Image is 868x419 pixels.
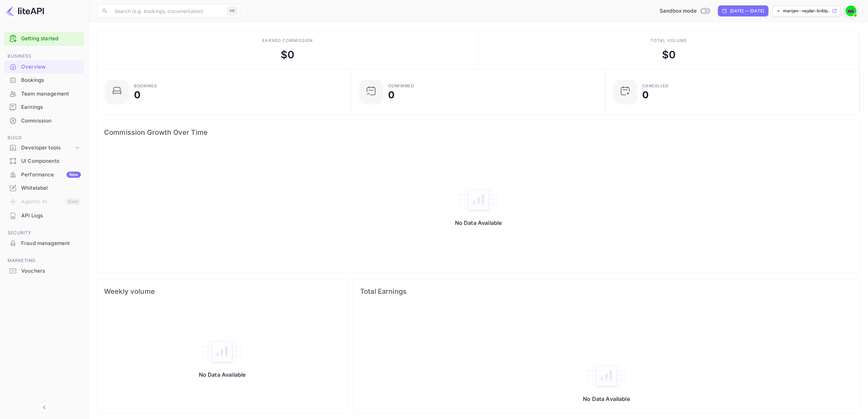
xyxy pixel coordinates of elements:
img: Marijan Šnajdar [845,5,856,16]
p: marijan--najdar-br6lp.... [783,8,830,14]
div: Getting started [4,32,84,46]
div: New [67,172,81,178]
div: 0 [134,90,141,100]
div: Earned commission [262,38,313,44]
div: Confirmed [388,84,414,88]
div: Total volume [650,38,687,44]
a: Vouchers [4,264,84,277]
a: Fraud management [4,237,84,249]
div: 0 [388,90,395,100]
div: Team management [21,90,81,98]
div: UI Components [21,157,81,165]
div: 0 [642,90,649,100]
div: Switch to Production mode [657,7,712,15]
div: Whitelabel [4,182,84,195]
span: Sandbox mode [660,7,697,15]
div: $ 0 [281,47,294,62]
img: empty-state-table2.svg [458,185,499,214]
a: Overview [4,60,84,73]
span: Build [4,134,84,142]
img: empty-state-table2.svg [586,361,627,390]
span: Business [4,53,84,60]
div: CANCELLED [642,84,669,88]
div: [DATE] — [DATE] [730,8,764,14]
button: Collapse navigation [38,401,50,414]
div: ⌘K [227,6,237,15]
div: API Logs [21,212,81,220]
div: UI Components [4,155,84,168]
a: Getting started [21,35,81,43]
div: Developer tools [21,144,74,152]
div: Fraud management [21,240,81,247]
span: Total Earnings [360,286,853,297]
div: Bookings [134,84,157,88]
span: Weekly volume [104,286,340,297]
a: Team management [4,87,84,100]
a: UI Components [4,155,84,167]
div: Earnings [21,103,81,111]
a: Commission [4,114,84,127]
a: Bookings [4,74,84,86]
span: Security [4,229,84,237]
div: API Logs [4,209,84,222]
div: Developer tools [4,142,84,154]
div: Click to change the date range period [718,5,768,16]
p: No Data Available [455,219,502,226]
input: Search (e.g. bookings, documentation) [111,4,224,18]
div: Commission [21,117,81,125]
span: Marketing [4,257,84,264]
div: Vouchers [21,267,81,275]
div: Fraud management [4,237,84,250]
span: Commission Growth Over Time [104,127,853,138]
p: No Data Available [199,371,246,378]
div: Overview [4,60,84,74]
div: Vouchers [4,264,84,278]
a: Whitelabel [4,182,84,194]
div: Bookings [4,74,84,87]
div: Team management [4,87,84,101]
div: $ 0 [662,47,676,62]
div: Whitelabel [21,184,81,192]
img: empty-state-table2.svg [202,337,242,366]
div: Performance [21,171,81,179]
div: Overview [21,63,81,71]
div: PerformanceNew [4,168,84,182]
div: Earnings [4,101,84,114]
p: No Data Available [583,395,630,402]
div: Bookings [21,76,81,84]
a: Earnings [4,101,84,113]
img: LiteAPI logo [5,5,44,16]
a: API Logs [4,209,84,222]
div: Commission [4,114,84,128]
a: PerformanceNew [4,168,84,181]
